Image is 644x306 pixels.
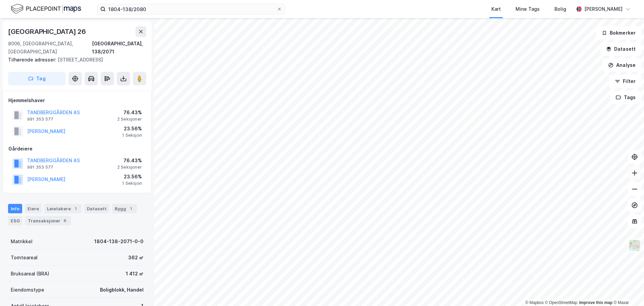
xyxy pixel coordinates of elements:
div: Kart [491,5,501,13]
div: Bygg [112,204,137,213]
a: Improve this map [579,300,612,305]
div: Transaksjoner [25,216,71,225]
div: [PERSON_NAME] [584,5,623,13]
div: 76.43% [117,108,142,117]
div: Kontrollprogram for chat [610,274,644,306]
div: 362 ㎡ [128,254,144,262]
div: 23.56% [122,125,142,133]
div: Eiendomstype [11,286,44,294]
div: Tomteareal [11,254,38,262]
button: Datasett [600,42,641,56]
img: Z [628,239,641,252]
div: Leietakere [44,204,82,213]
div: 1 [127,205,134,212]
div: ESG [8,216,22,225]
button: Tags [610,91,641,104]
div: Mine Tags [516,5,540,13]
div: 76.43% [117,157,142,165]
div: Boligblokk, Handel [100,286,144,294]
a: Mapbox [525,300,544,305]
div: 991 353 577 [27,117,53,122]
div: Eiere [25,204,42,213]
div: Bolig [554,5,566,13]
div: 2 Seksjoner [117,117,142,122]
div: 2 Seksjoner [117,165,142,170]
div: Bruksareal (BRA) [11,270,49,278]
div: Gårdeiere [8,145,146,153]
div: 23.56% [122,173,142,181]
div: 1 [72,205,79,212]
a: OpenStreetMap [545,300,578,305]
button: Analyse [602,58,641,72]
button: Bokmerker [596,26,641,40]
div: 1 Seksjon [122,181,142,186]
div: 991 353 577 [27,165,53,170]
div: Hjemmelshaver [8,96,146,104]
div: 1 Seksjon [122,133,142,138]
input: Søk på adresse, matrikkel, gårdeiere, leietakere eller personer [106,4,277,14]
iframe: Chat Widget [610,274,644,306]
img: logo.f888ab2527a4732fd821a326f86c7f29.svg [11,3,81,15]
button: Filter [609,75,641,88]
div: [GEOGRAPHIC_DATA] 26 [8,26,87,37]
div: Matrikkel [11,237,33,246]
div: Info [8,204,22,213]
div: 1 412 ㎡ [126,270,144,278]
span: Tilhørende adresser: [8,57,58,62]
div: Datasett [84,204,109,213]
div: 6 [62,217,68,224]
div: 1804-138-2071-0-0 [94,237,144,246]
div: [STREET_ADDRESS] [8,56,141,64]
button: Tag [8,72,66,85]
div: 8006, [GEOGRAPHIC_DATA], [GEOGRAPHIC_DATA] [8,40,92,56]
div: [GEOGRAPHIC_DATA], 138/2071 [92,40,146,56]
